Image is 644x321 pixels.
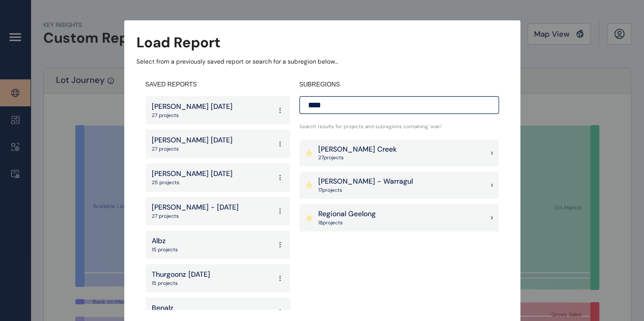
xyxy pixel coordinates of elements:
[152,246,178,253] p: 15 projects
[136,57,508,66] p: Select from a previously saved report or search for a subregion below...
[299,80,499,89] h4: SUBREGIONS
[318,219,376,226] p: 18 project s
[318,154,397,161] p: 27 project s
[152,280,210,287] p: 15 projects
[146,80,290,89] h4: SAVED REPORTS
[152,145,233,153] p: 27 projects
[152,112,233,119] p: 27 projects
[318,177,413,187] p: [PERSON_NAME] - Warragul
[152,169,233,179] p: [PERSON_NAME] [DATE]
[152,303,176,313] p: Benalz
[152,270,210,280] p: Thurgoonz [DATE]
[318,187,413,194] p: 17 project s
[152,202,239,213] p: [PERSON_NAME] - [DATE]
[318,209,376,219] p: Regional Geelong
[152,213,239,220] p: 27 projects
[152,102,233,112] p: [PERSON_NAME] [DATE]
[299,123,499,130] p: Search results for projects and subregions containing ' warr '
[152,135,233,145] p: [PERSON_NAME] [DATE]
[152,179,233,186] p: 25 projects
[152,236,178,246] p: Albz
[318,144,397,155] p: [PERSON_NAME] Creek
[136,33,220,52] h3: Load Report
